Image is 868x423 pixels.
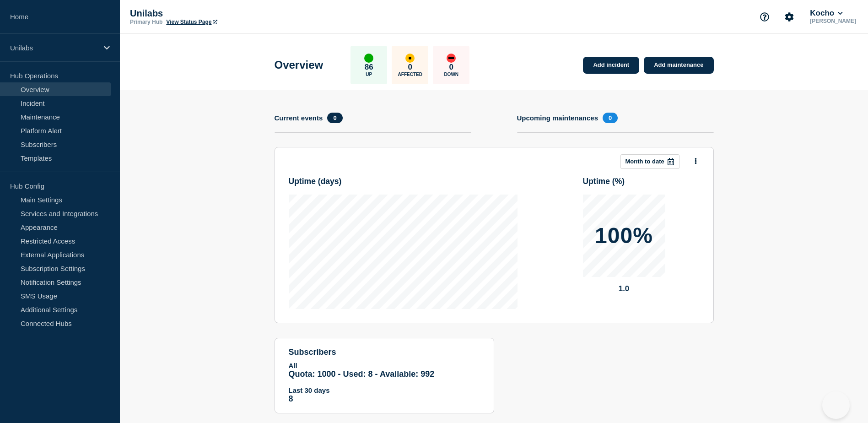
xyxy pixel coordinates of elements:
p: Affected [398,72,422,77]
a: Add incident [583,57,639,74]
p: Primary Hub [130,19,162,25]
span: 0 [327,113,342,123]
h4: subscribers [289,347,480,357]
p: Unilabs [10,44,98,52]
div: up [364,54,373,63]
h4: Current events [275,114,323,122]
p: Unilabs [130,8,313,19]
a: Add maintenance [644,57,713,74]
p: 0 [408,63,412,72]
p: 8 [289,394,480,404]
div: down [447,54,456,63]
p: Month to date [625,158,664,165]
p: 0 [449,63,453,72]
a: View Status Page [166,19,217,25]
p: 86 [365,63,373,72]
p: [PERSON_NAME] [808,18,858,24]
div: affected [405,54,415,63]
p: 100% [595,225,653,247]
span: 0 [603,113,618,123]
button: Support [755,7,774,27]
p: All [289,362,480,369]
p: Up [366,72,372,77]
h3: Uptime ( % ) [583,177,625,186]
h1: Overview [275,59,323,71]
p: 1.0 [583,284,665,293]
h4: Upcoming maintenances [517,114,598,122]
p: Last 30 days [289,386,480,394]
button: Account settings [780,7,799,27]
button: Month to date [620,154,679,169]
h3: Uptime ( days ) [289,177,342,186]
p: Down [444,72,458,77]
button: Kocho [808,9,844,18]
span: Quota: 1000 - Used: 8 - Available: 992 [289,369,435,379]
iframe: Help Scout Beacon - Open [822,391,850,419]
